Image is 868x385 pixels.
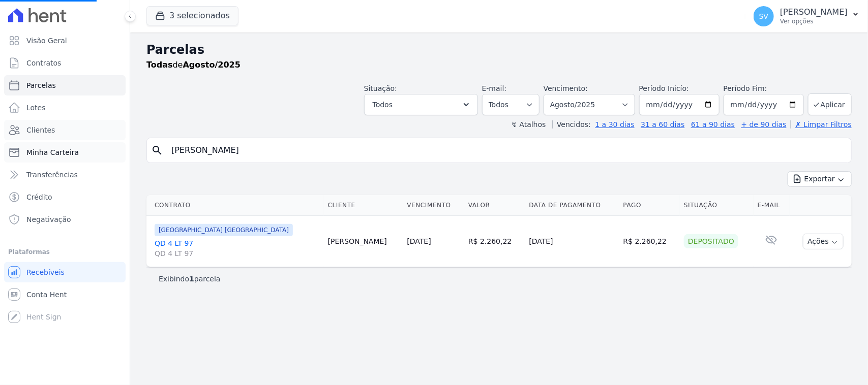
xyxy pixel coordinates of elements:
[619,195,680,216] th: Pago
[745,2,868,30] button: SV [PERSON_NAME] Ver opções
[525,216,619,267] td: [DATE]
[464,195,525,216] th: Valor
[159,274,221,284] p: Exibindo parcela
[165,140,847,161] input: Buscar por nome do lote ou do cliente
[155,248,320,259] span: QD 4 LT 97
[4,30,126,51] a: Visão Geral
[754,195,790,216] th: E-mail
[780,17,848,25] p: Ver opções
[26,290,67,300] span: Conta Hent
[4,120,126,140] a: Clientes
[4,284,126,305] a: Conta Hent
[641,120,684,129] a: 31 a 60 dias
[26,36,67,46] span: Visão Geral
[4,142,126,163] a: Minha Carteira
[639,84,689,92] label: Período Inicío:
[788,171,852,187] button: Exportar
[4,165,126,185] a: Transferências
[684,234,738,248] div: Depositado
[803,234,844,249] button: Ações
[146,6,238,25] button: 3 selecionados
[373,99,393,111] span: Todos
[146,41,852,59] h2: Parcelas
[4,98,126,118] a: Lotes
[146,60,173,70] strong: Todas
[146,59,241,71] p: de
[364,84,397,92] label: Situação:
[808,93,852,115] button: Aplicar
[4,53,126,73] a: Contratos
[407,237,431,245] a: [DATE]
[482,84,507,92] label: E-mail:
[780,7,848,17] p: [PERSON_NAME]
[525,195,619,216] th: Data de Pagamento
[183,60,241,70] strong: Agosto/2025
[741,120,787,129] a: + de 90 dias
[324,216,403,267] td: [PERSON_NAME]
[4,209,126,230] a: Negativação
[680,195,754,216] th: Situação
[155,238,320,259] a: QD 4 LT 97QD 4 LT 97
[189,275,194,283] b: 1
[544,84,588,92] label: Vencimento:
[26,170,78,180] span: Transferências
[26,214,71,224] span: Negativação
[724,83,804,94] label: Período Fim:
[26,192,52,202] span: Crédito
[26,103,46,113] span: Lotes
[146,195,324,216] th: Contrato
[464,216,525,267] td: R$ 2.260,22
[324,195,403,216] th: Cliente
[759,13,768,20] span: SV
[26,80,56,90] span: Parcelas
[155,224,293,236] span: [GEOGRAPHIC_DATA] [GEOGRAPHIC_DATA]
[4,262,126,282] a: Recebíveis
[151,144,163,156] i: search
[595,120,635,129] a: 1 a 30 dias
[8,246,122,258] div: Plataformas
[791,120,852,129] a: ✗ Limpar Filtros
[26,125,55,135] span: Clientes
[364,94,478,115] button: Todos
[26,267,65,277] span: Recebíveis
[511,120,546,129] label: ↯ Atalhos
[26,147,79,157] span: Minha Carteira
[691,120,735,129] a: 61 a 90 dias
[4,187,126,207] a: Crédito
[4,75,126,95] a: Parcelas
[403,195,465,216] th: Vencimento
[619,216,680,267] td: R$ 2.260,22
[26,58,61,68] span: Contratos
[552,120,591,129] label: Vencidos:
